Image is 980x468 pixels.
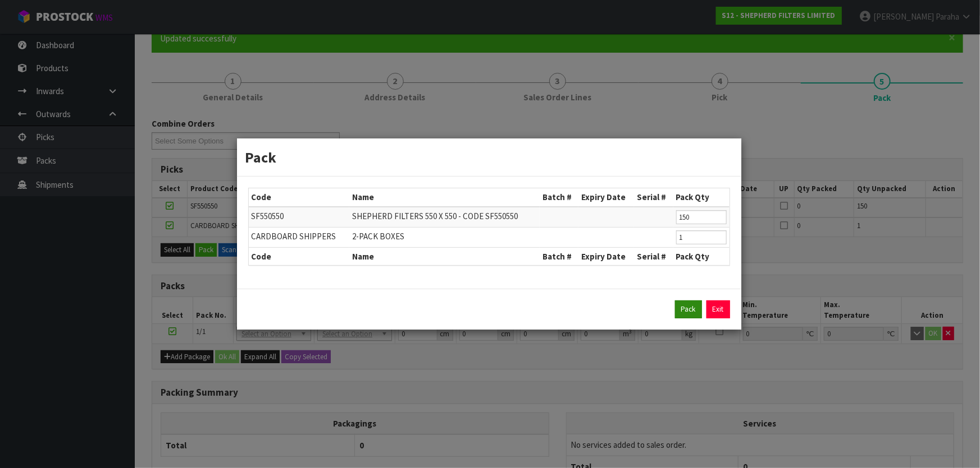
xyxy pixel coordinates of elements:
th: Serial # [634,188,673,206]
span: 2-PACK BOXES [352,231,404,242]
th: Pack Qty [673,247,730,265]
a: Exit [706,300,730,318]
th: Batch # [540,188,578,206]
button: Pack [675,300,702,318]
th: Name [349,247,540,265]
th: Expiry Date [578,247,634,265]
span: SF550550 [252,211,284,221]
th: Pack Qty [673,188,730,206]
th: Code [249,247,349,265]
span: CARDBOARD SHIPPERS [252,231,336,242]
th: Expiry Date [578,188,634,206]
h3: Pack [245,147,733,168]
th: Serial # [634,247,673,265]
th: Code [249,188,349,206]
span: SHEPHERD FILTERS 550 X 550 - CODE SF550550 [352,211,518,221]
th: Batch # [540,247,578,265]
th: Name [349,188,540,206]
